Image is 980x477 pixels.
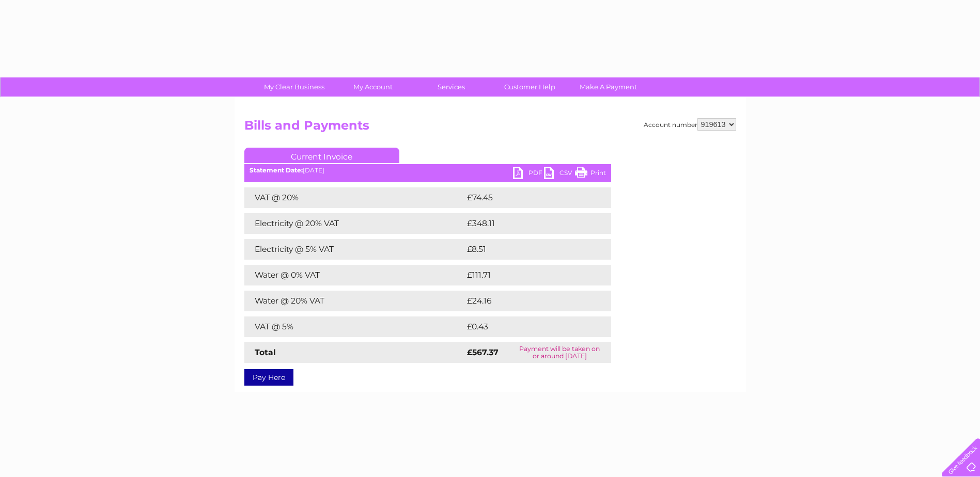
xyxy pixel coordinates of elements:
div: Account number [644,118,736,131]
a: My Account [330,77,415,97]
a: My Clear Business [252,77,337,97]
strong: £567.37 [467,347,499,357]
td: £24.16 [464,291,589,311]
td: Water @ 20% VAT [244,291,464,311]
td: VAT @ 20% [244,187,464,208]
td: Water @ 0% VAT [244,265,464,285]
td: VAT @ 5% [244,316,464,337]
strong: Total [255,347,276,357]
td: £8.51 [464,239,585,260]
div: [DATE] [244,167,611,174]
a: Print [575,167,606,182]
td: £0.43 [464,316,587,337]
td: £74.45 [464,187,590,208]
h2: Bills and Payments [244,118,736,138]
a: Make A Payment [566,77,651,97]
td: £348.11 [464,213,592,234]
a: Current Invoice [244,148,399,163]
td: £111.71 [464,265,589,285]
a: Pay Here [244,369,293,386]
a: Services [409,77,494,97]
td: Electricity @ 5% VAT [244,239,464,260]
td: Payment will be taken on or around [DATE] [508,342,611,363]
b: Statement Date: [250,166,303,174]
td: Electricity @ 20% VAT [244,213,464,234]
a: PDF [513,167,544,182]
a: Customer Help [487,77,572,97]
a: CSV [544,167,575,182]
